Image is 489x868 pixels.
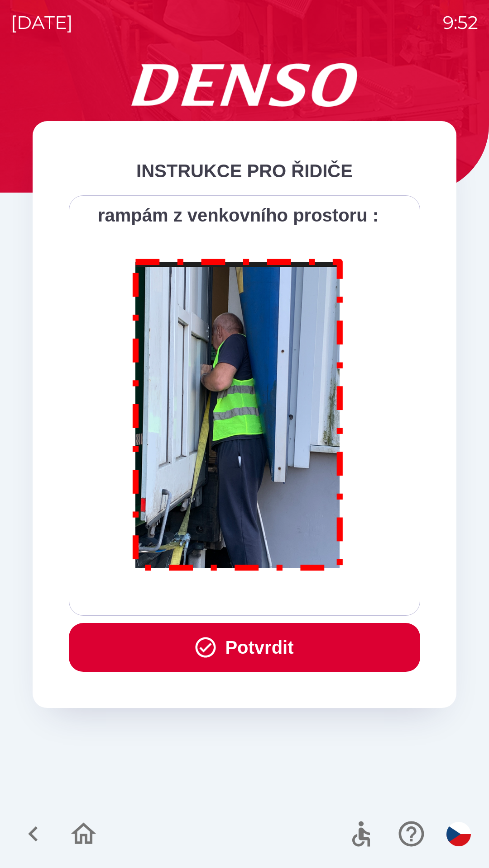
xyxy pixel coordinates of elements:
[33,63,456,107] img: Logo
[443,9,478,36] p: 9:52
[69,623,420,672] button: Potvrdit
[11,9,73,36] p: [DATE]
[122,247,354,579] img: M8MNayrTL6gAAAABJRU5ErkJggg==
[446,822,471,846] img: cs flag
[69,157,420,184] div: INSTRUKCE PRO ŘIDIČE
